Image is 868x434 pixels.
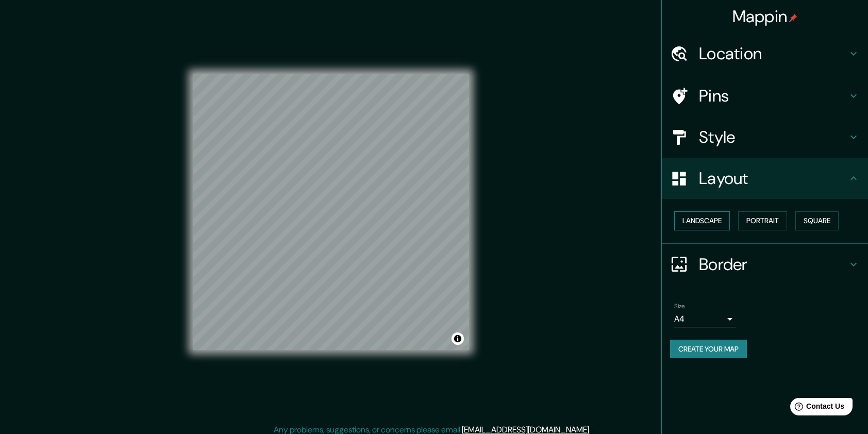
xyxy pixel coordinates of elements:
div: Style [662,116,868,158]
canvas: Map [193,74,469,350]
div: Location [662,33,868,74]
iframe: Help widget launcher [776,394,857,423]
h4: Pins [699,86,847,106]
button: Square [795,211,839,230]
h4: Border [699,254,847,275]
div: Layout [662,158,868,199]
div: Border [662,244,868,285]
h4: Style [699,127,847,147]
button: Portrait [738,211,787,230]
div: A4 [674,311,736,327]
button: Toggle attribution [452,332,464,345]
button: Landscape [674,211,730,230]
div: Pins [662,75,868,116]
h4: Mappin [732,6,798,27]
button: Create your map [670,340,747,359]
h4: Layout [699,168,847,189]
h4: Location [699,43,847,64]
label: Size [674,302,685,310]
img: pin-icon.png [789,14,797,22]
